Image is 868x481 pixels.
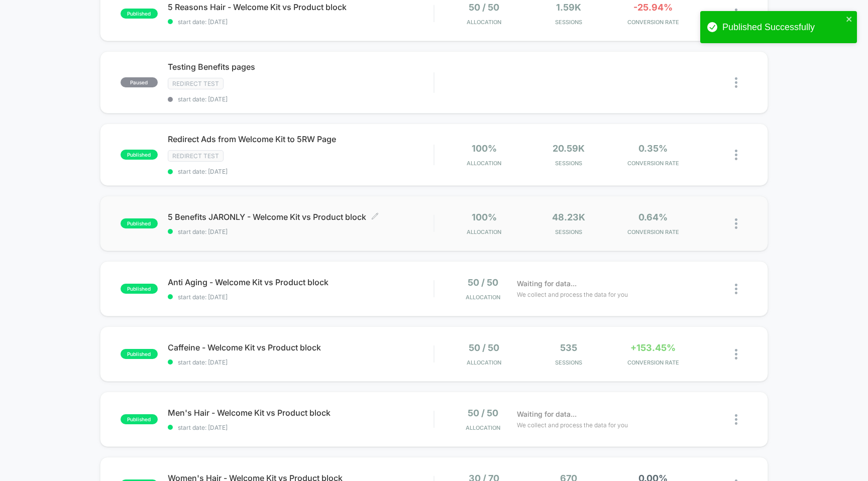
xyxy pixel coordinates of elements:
[556,2,581,13] span: 1.59k
[722,22,843,33] div: Published Successfully
[168,342,434,352] span: Caffeine - Welcome Kit vs Product block
[168,408,434,418] span: Men's Hair - Welcome Kit vs Product block
[735,349,737,359] img: close
[630,342,676,353] span: +153.45%
[121,349,158,359] span: published
[529,228,608,235] span: Sessions
[529,359,608,366] span: Sessions
[121,284,158,294] span: published
[638,212,668,222] span: 0.64%
[613,160,693,167] span: CONVERSION RATE
[121,9,158,19] span: published
[613,359,693,366] span: CONVERSION RATE
[735,9,737,19] img: close
[529,19,608,26] span: Sessions
[168,134,434,144] span: Redirect Ads from Welcome Kit to 5RW Page
[168,168,434,175] span: start date: [DATE]
[638,143,668,154] span: 0.35%
[168,18,434,26] span: start date: [DATE]
[168,293,434,301] span: start date: [DATE]
[468,277,498,288] span: 50 / 50
[467,359,501,366] span: Allocation
[467,19,501,26] span: Allocation
[168,277,434,287] span: Anti Aging - Welcome Kit vs Product block
[168,2,434,12] span: 5 Reasons Hair - Welcome Kit vs Product block
[633,2,673,13] span: -25.94%
[735,77,737,88] img: close
[168,95,434,103] span: start date: [DATE]
[121,218,158,228] span: published
[560,342,577,353] span: 535
[517,290,628,299] span: We collect and process the data for you
[469,2,499,13] span: 50 / 50
[168,358,434,366] span: start date: [DATE]
[168,78,224,89] span: Redirect Test
[735,150,737,160] img: close
[735,284,737,294] img: close
[466,424,500,431] span: Allocation
[517,278,577,289] span: Waiting for data...
[168,62,434,72] span: Testing Benefits pages
[121,77,158,87] span: paused
[846,15,853,25] button: close
[553,143,585,154] span: 20.59k
[472,212,497,222] span: 100%
[735,414,737,425] img: close
[517,420,628,430] span: We collect and process the data for you
[168,228,434,235] span: start date: [DATE]
[613,19,693,26] span: CONVERSION RATE
[168,150,224,162] span: Redirect Test
[121,414,158,424] span: published
[467,228,501,235] span: Allocation
[467,160,501,167] span: Allocation
[468,408,498,418] span: 50 / 50
[552,212,585,222] span: 48.23k
[517,409,577,420] span: Waiting for data...
[466,294,500,301] span: Allocation
[472,143,497,154] span: 100%
[469,342,499,353] span: 50 / 50
[613,228,693,235] span: CONVERSION RATE
[529,160,608,167] span: Sessions
[735,218,737,229] img: close
[121,150,158,160] span: published
[168,212,434,222] span: 5 Benefits JARONLY - Welcome Kit vs Product block
[168,424,434,431] span: start date: [DATE]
